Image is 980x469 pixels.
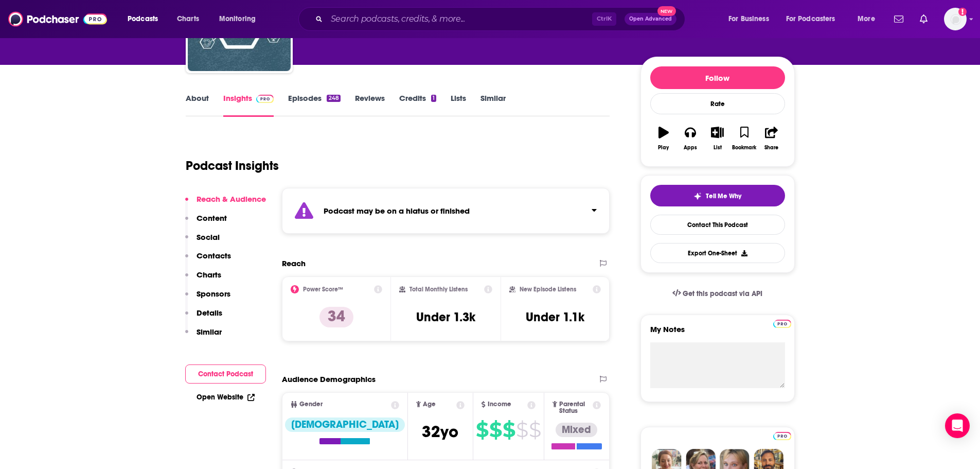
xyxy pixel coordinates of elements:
div: List [714,145,722,151]
h2: Audience Demographics [282,374,376,384]
a: Similar [480,93,506,117]
span: More [858,12,875,26]
span: For Podcasters [786,12,835,26]
img: Podchaser Pro [256,95,274,103]
p: Similar [197,327,222,337]
button: open menu [779,11,850,27]
button: Bookmark [731,120,758,157]
img: Podchaser Pro [773,432,791,440]
button: tell me why sparkleTell Me Why [650,185,785,206]
button: open menu [212,11,269,27]
button: open menu [120,11,171,27]
span: 32 yo [422,422,458,442]
span: $ [529,422,541,438]
span: $ [503,422,515,438]
div: Apps [684,145,697,151]
a: Credits1 [399,93,436,117]
button: Charts [185,270,221,289]
button: Share [758,120,785,157]
a: About [186,93,209,117]
a: Pro website [773,430,791,440]
span: Get this podcast via API [683,289,762,298]
a: Show notifications dropdown [890,10,907,28]
strong: Podcast may be on a hiatus or finished [324,206,470,216]
div: 1 [431,95,436,102]
button: Contact Podcast [185,364,266,384]
span: Logged in as arobertson1 [944,8,967,30]
div: Play [658,145,669,151]
button: open menu [850,11,888,27]
p: Sponsors [197,289,230,299]
span: New [657,6,676,16]
h2: Total Monthly Listens [409,286,468,293]
button: List [704,120,730,157]
button: open menu [721,11,782,27]
a: Open Website [197,393,255,402]
a: Pro website [773,318,791,328]
span: Open Advanced [629,16,672,22]
div: Rate [650,93,785,114]
p: 34 [319,307,353,327]
h3: Under 1.1k [526,309,584,325]
p: Content [197,213,227,223]
a: Contact This Podcast [650,215,785,235]
span: For Business [728,12,769,26]
div: Share [764,145,778,151]
button: Reach & Audience [185,194,266,213]
button: Play [650,120,677,157]
h2: New Episode Listens [520,286,576,293]
a: Get this podcast via API [664,281,771,306]
p: Social [197,232,220,242]
a: Lists [451,93,466,117]
span: $ [489,422,502,438]
p: Reach & Audience [197,194,266,204]
img: Podchaser Pro [773,320,791,328]
button: Social [185,232,220,251]
a: Show notifications dropdown [916,10,932,28]
span: Monitoring [219,12,256,26]
span: Gender [299,401,323,408]
div: Search podcasts, credits, & more... [308,7,695,31]
p: Charts [197,270,221,280]
img: User Profile [944,8,967,30]
a: Reviews [355,93,385,117]
h1: Podcast Insights [186,158,279,173]
a: InsightsPodchaser Pro [223,93,274,117]
div: Open Intercom Messenger [945,413,970,438]
img: tell me why sparkle [693,192,702,200]
a: Charts [170,11,205,27]
span: Podcasts [128,12,158,26]
svg: Add a profile image [958,8,967,16]
section: Click to expand status details [282,188,610,234]
p: Contacts [197,251,231,260]
button: Contacts [185,251,231,270]
span: Tell Me Why [706,192,741,200]
span: $ [476,422,488,438]
h2: Reach [282,258,306,268]
input: Search podcasts, credits, & more... [327,11,592,27]
span: Income [488,401,511,408]
h3: Under 1.3k [416,309,475,325]
button: Content [185,213,227,232]
div: 248 [327,95,340,102]
button: Export One-Sheet [650,243,785,263]
h2: Power Score™ [303,286,343,293]
button: Details [185,308,222,327]
span: Age [423,401,436,408]
span: Ctrl K [592,12,616,26]
p: Details [197,308,222,318]
button: Follow [650,66,785,89]
div: [DEMOGRAPHIC_DATA] [285,418,405,432]
img: Podchaser - Follow, Share and Rate Podcasts [8,9,107,29]
div: Mixed [556,423,597,437]
button: Similar [185,327,222,346]
span: Parental Status [559,401,591,414]
span: $ [516,422,528,438]
button: Show profile menu [944,8,967,30]
label: My Notes [650,324,785,342]
a: Episodes248 [288,93,340,117]
button: Apps [677,120,704,157]
button: Sponsors [185,289,230,308]
button: Open AdvancedNew [625,13,676,25]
